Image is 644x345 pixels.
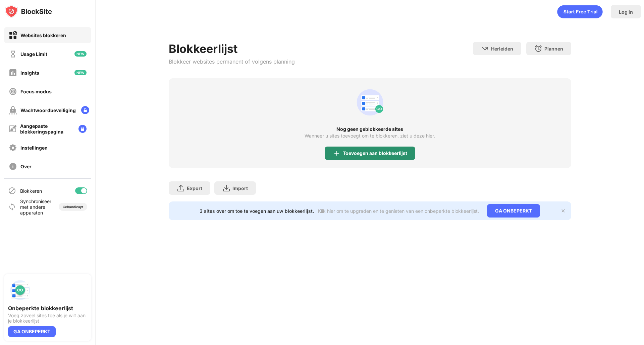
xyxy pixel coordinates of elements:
img: about-off.svg [9,162,17,171]
img: customize-block-page-off.svg [9,125,17,133]
img: sync-icon.svg [8,203,16,211]
div: 3 sites over om toe te voegen aan uw blokkeerlijst. [200,208,314,214]
div: GA ONBEPERKT [487,204,540,218]
img: lock-menu.svg [81,106,89,114]
div: animation [354,86,386,118]
div: Blokkeren [20,188,42,194]
div: Over [20,164,32,169]
div: Websites blokkeren [20,32,66,38]
div: Blokkeer websites permanent of volgens planning [169,58,295,65]
div: GA ONBEPERKT [8,326,56,337]
div: Gehandicapt [63,205,83,209]
div: Instellingen [20,145,48,151]
div: Toevoegen aan blokkeerlijst [343,151,407,156]
div: Wanneer u sites toevoegt om te blokkeren, ziet u deze hier. [305,133,435,139]
img: push-block-list.svg [8,278,32,302]
div: Import [232,185,248,191]
div: Plannen [544,46,563,52]
div: Focus modus [20,89,52,94]
img: settings-off.svg [9,144,17,152]
img: x-button.svg [560,208,566,213]
div: Synchroniseer met andere apparaten [20,198,55,215]
div: Nog geen geblokkeerde sites [169,126,571,132]
div: Insights [20,70,39,76]
div: Klik hier om te upgraden en te genieten van een onbeperkte blokkeerlijst. [318,208,479,214]
div: Aangepaste blokkeringspagina [20,123,73,135]
img: lock-menu.svg [78,125,87,133]
img: new-icon.svg [74,70,87,75]
img: blocking-icon.svg [8,187,16,195]
div: Usage Limit [20,51,47,57]
div: Blokkeerlijst [169,42,295,56]
img: block-on.svg [9,31,17,39]
div: Export [187,185,202,191]
img: insights-off.svg [9,69,17,77]
div: animation [557,5,603,18]
img: time-usage-off.svg [9,50,17,58]
div: Herleiden [491,46,513,52]
div: Onbeperkte blokkeerlijst [8,305,87,312]
div: Log in [619,9,633,15]
div: Voeg zoveel sites toe als je wilt aan je blokkeerlijst [8,313,87,324]
div: Wachtwoordbeveiliging [20,107,76,113]
img: focus-off.svg [9,87,17,96]
img: new-icon.svg [74,51,87,57]
img: password-protection-off.svg [9,106,17,114]
img: logo-blocksite.svg [5,5,52,18]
